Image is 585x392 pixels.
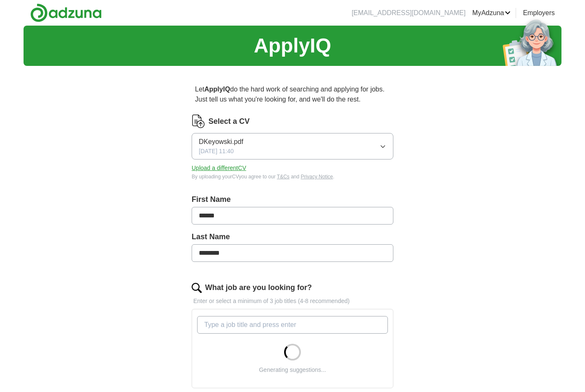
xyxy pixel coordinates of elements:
[472,8,511,18] a: MyAdzuna
[523,8,555,18] a: Employers
[208,116,250,127] label: Select a CV
[192,133,393,159] button: DKeyowski.pdf[DATE] 11:40
[192,81,393,108] p: Let do the hard work of searching and applying for jobs. Just tell us what you're looking for, an...
[199,147,234,156] span: [DATE] 11:40
[199,137,243,147] span: DKeyowski.pdf
[205,282,312,293] label: What job are you looking for?
[277,174,290,180] a: T&Cs
[192,173,393,180] div: By uploading your CV you agree to our and .
[192,231,393,243] label: Last Name
[192,297,393,306] p: Enter or select a minimum of 3 job titles (4-8 recommended)
[192,164,246,172] button: Upload a differentCV
[259,366,326,374] div: Generating suggestions...
[197,316,388,334] input: Type a job title and press enter
[192,115,205,128] img: CV Icon
[192,283,202,293] img: search.png
[301,174,333,180] a: Privacy Notice
[254,31,331,61] h1: ApplyIQ
[192,194,393,205] label: First Name
[352,8,466,18] li: [EMAIL_ADDRESS][DOMAIN_NAME]
[204,86,230,93] strong: ApplyIQ
[30,3,102,22] img: Adzuna logo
